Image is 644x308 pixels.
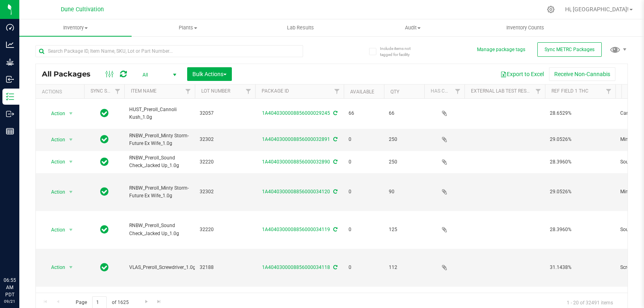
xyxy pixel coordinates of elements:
[565,6,629,12] span: Hi, [GEOGRAPHIC_DATA]!
[131,88,157,94] a: Item Name
[469,19,581,36] a: Inventory Counts
[550,110,611,117] span: 28.6529%
[200,226,250,234] span: 32220
[42,89,81,95] div: Actions
[389,110,419,117] span: 66
[332,227,337,232] span: Sync from Compliance System
[111,85,124,98] a: Filter
[153,296,165,307] a: Go to the last page
[262,265,330,270] a: 1A4040300008856000034118
[100,156,109,167] span: In Sync
[132,19,244,36] a: Plants
[129,154,190,170] span: RNBW_Preroll_Sound Check_Jacked Up_1.0g
[129,264,196,271] span: VLAS_Preroll_Screwdriver_1.0g
[66,134,76,145] span: select
[357,24,469,31] span: Audit
[200,158,250,166] span: 32220
[349,264,379,271] span: 0
[192,71,227,77] span: Bulk Actions
[6,110,14,118] inline-svg: Outbound
[187,67,232,81] button: Bulk Actions
[424,85,464,99] th: Has COA
[357,19,469,36] a: Audit
[66,156,76,167] span: select
[389,226,419,234] span: 125
[100,186,109,197] span: In Sync
[35,45,303,57] input: Search Package ID, Item Name, SKU, Lot or Part Number...
[66,262,76,273] span: select
[129,184,190,200] span: RNBW_Preroll_Minty Storm-Future Ex Wife_1.0g
[4,298,16,304] p: 09/21
[132,24,244,31] span: Plants
[332,189,337,194] span: Sync from Compliance System
[332,265,337,270] span: Sync from Compliance System
[389,188,419,196] span: 90
[44,262,66,273] span: Action
[495,67,549,81] button: Export to Excel
[6,75,14,83] inline-svg: Inbound
[182,85,195,98] a: Filter
[129,222,190,237] span: RNBW_Preroll_Sound Check_Jacked Up_1.0g
[262,136,330,142] a: 1A4040300008856000032891
[471,88,534,94] a: External Lab Test Result
[551,88,588,94] a: Ref Field 1 THC
[6,41,14,49] inline-svg: Analytics
[477,46,525,53] button: Manage package tags
[546,6,556,13] div: Manage settings
[200,264,250,271] span: 32188
[390,89,399,95] a: Qty
[66,186,76,198] span: select
[129,132,190,147] span: RNBW_Preroll_Minty Storm-Future Ex Wife_1.0g
[262,227,330,232] a: 1A4040300008856000034119
[332,159,337,165] span: Sync from Compliance System
[262,110,330,116] a: 1A4040300008856000029245
[61,6,104,13] span: Dune Cultivation
[532,85,545,98] a: Filter
[262,189,330,194] a: 1A4040300008856000034120
[495,24,555,31] span: Inventory Counts
[451,85,464,98] a: Filter
[537,42,602,57] button: Sync METRC Packages
[349,110,379,117] span: 66
[44,186,66,198] span: Action
[42,70,99,79] span: All Packages
[140,296,152,307] a: Go to the next page
[100,107,109,119] span: In Sync
[200,188,250,196] span: 32302
[349,226,379,234] span: 0
[6,93,14,101] inline-svg: Inventory
[550,136,611,143] span: 29.0526%
[66,108,76,119] span: select
[602,85,615,98] a: Filter
[550,188,611,196] span: 29.0526%
[389,158,419,166] span: 250
[545,47,594,52] span: Sync METRC Packages
[201,88,230,94] a: Lot Number
[19,19,132,36] a: Inventory
[44,224,66,236] span: Action
[4,277,16,298] p: 06:55 AM PDT
[276,24,325,31] span: Lab Results
[389,136,419,143] span: 250
[8,244,32,268] iframe: Resource center
[6,58,14,66] inline-svg: Grow
[262,88,289,94] a: Package ID
[332,136,337,142] span: Sync from Compliance System
[200,136,250,143] span: 32302
[100,134,109,145] span: In Sync
[242,85,255,98] a: Filter
[244,19,357,36] a: Lab Results
[550,264,611,271] span: 31.1438%
[332,110,337,116] span: Sync from Compliance System
[349,136,379,143] span: 0
[91,88,122,94] a: Sync Status
[389,264,419,271] span: 112
[349,188,379,196] span: 0
[129,106,190,121] span: HUST_Preroll_Cannoli Kush_1.0g
[549,67,615,81] button: Receive Non-Cannabis
[100,224,109,235] span: In Sync
[550,158,611,166] span: 28.3960%
[200,110,250,117] span: 32057
[44,108,66,119] span: Action
[44,134,66,145] span: Action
